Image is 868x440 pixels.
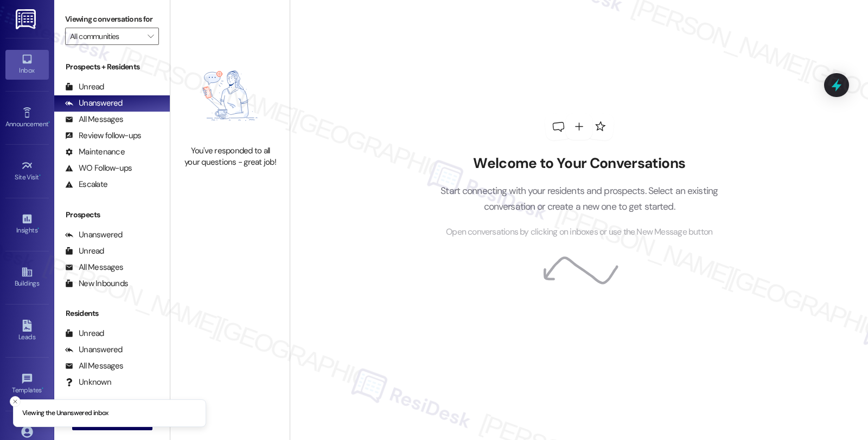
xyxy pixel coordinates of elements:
button: Close toast [10,396,21,407]
span: • [39,172,41,179]
div: Unread [65,81,104,93]
div: Unread [65,328,104,339]
div: Unanswered [65,344,123,355]
div: Unanswered [65,229,123,241]
div: Unanswered [65,98,123,109]
div: All Messages [65,360,123,372]
span: • [48,119,50,126]
span: • [42,385,43,392]
label: Viewing conversations for [65,11,159,28]
span: • [37,225,39,232]
a: Leads [5,316,49,346]
div: Escalate [65,179,107,190]
img: ResiDesk Logo [16,9,38,29]
a: Templates • [5,370,49,399]
div: Maintenance [65,146,125,158]
i:  [148,32,154,41]
a: Buildings [5,263,49,292]
img: empty-state [182,51,278,139]
span: Open conversations by clicking on inboxes or use the New Message button [446,225,712,239]
div: New Inbounds [65,278,128,289]
div: Review follow-ups [65,130,141,141]
div: WO Follow-ups [65,163,132,174]
div: Prospects [54,209,170,221]
div: You've responded to all your questions - great job! [182,145,278,169]
div: Unknown [65,377,111,388]
a: Insights • [5,210,49,239]
a: Inbox [5,50,49,79]
div: Prospects + Residents [54,61,170,73]
div: Residents [54,308,170,319]
div: Unread [65,245,104,257]
h2: Welcome to Your Conversations [424,155,735,172]
a: Site Visit • [5,157,49,186]
p: Viewing the Unanswered inbox [22,409,108,418]
p: Start connecting with your residents and prospects. Select an existing conversation or create a n... [424,183,735,214]
div: All Messages [65,262,123,273]
input: All communities [70,28,142,45]
div: All Messages [65,114,123,125]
